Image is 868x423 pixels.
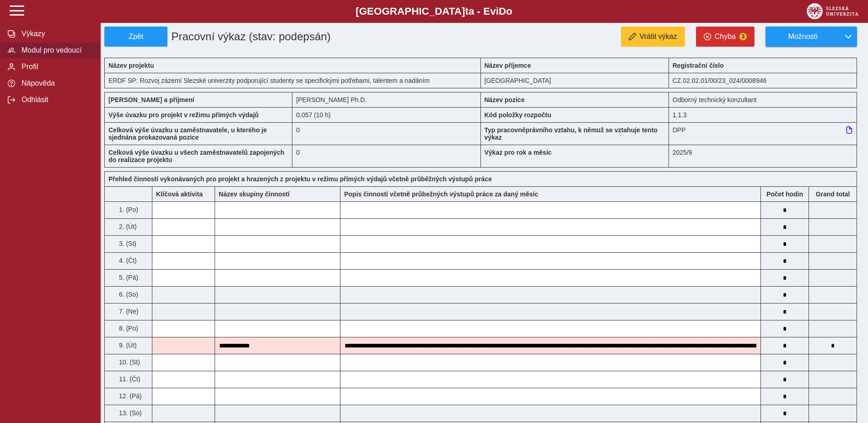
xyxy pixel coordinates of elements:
span: Zpět [108,33,163,41]
b: Název skupiny činností [219,190,290,198]
span: 6. (So) [117,291,138,298]
span: 1. (Po) [117,206,138,213]
div: CZ.02.02.01/00/23_024/0008946 [669,73,857,88]
span: 9. (Út) [117,342,137,349]
b: Výkaz pro rok a měsíc [485,149,552,156]
span: 12. (Pá) [117,392,142,400]
span: Chyba [715,33,736,41]
b: Kód položky rozpočtu [485,111,551,119]
span: 11. (Čt) [117,375,140,383]
span: Možnosti [773,33,832,41]
span: Výkazy [19,30,93,38]
h1: Pracovní výkaz (stav: podepsán) [167,27,421,47]
b: [GEOGRAPHIC_DATA] a - Evi [27,5,841,17]
b: Suma za den přes všechny výkazy [809,190,857,198]
b: Přehled činností vykonávaných pro projekt a hrazených z projektu v režimu přímých výdajů včetně p... [108,175,492,183]
span: 4. (Čt) [117,257,137,264]
button: Zpět [104,27,167,47]
b: Název projektu [108,62,154,69]
b: Výše úvazku pro projekt v režimu přímých výdajů [108,111,259,119]
span: Odhlásit [19,96,93,104]
button: Možnosti [766,27,840,47]
div: [GEOGRAPHIC_DATA] [481,73,669,88]
span: 10. (St) [117,358,140,366]
b: Klíčová aktivita [156,190,203,198]
b: Celková výše úvazku u zaměstnavatele, u kterého je sjednána prokazovaná pozice [108,126,267,141]
b: Popis činností včetně průbežných výstupů práce za daný měsíc [344,190,538,198]
b: Název příjemce [485,62,531,69]
span: o [506,5,512,17]
div: 2025/9 [669,145,857,168]
span: 13. (So) [117,409,142,417]
span: 7. (Ne) [117,308,139,315]
button: Vrátit výkaz [621,27,685,47]
b: Celková výše úvazku u všech zaměstnavatelů zapojených do realizace projektu [108,149,284,163]
div: DPP [669,122,857,145]
span: 2. (Út) [117,223,137,230]
div: ERDF SP: Rozvoj zázemí Slezské univerzity podporující studenty se specifickými potřebami, talente... [104,73,481,88]
span: Modul pro vedoucí [19,46,93,54]
div: 0,057 (10 h) [292,107,480,122]
b: Počet hodin [761,190,809,198]
span: D [499,5,506,17]
span: Nápověda [19,79,93,87]
span: 5. (Pá) [117,274,138,281]
span: 3. (St) [117,240,136,247]
div: 0 [292,122,480,145]
div: [PERSON_NAME] Ph.D. [292,92,480,107]
span: Vrátit výkaz [640,33,677,41]
b: Registrační číslo [673,62,724,69]
span: Profil [19,63,93,71]
button: Chyba3 [696,27,755,47]
div: 0 [292,145,480,168]
img: logo_web_su.png [807,3,858,19]
span: t [465,5,468,17]
div: 1.1.3 [669,107,857,122]
b: [PERSON_NAME] a příjmení [108,96,194,103]
b: Typ pracovněprávního vztahu, k němuž se vztahuje tento výkaz [485,126,658,141]
span: 3 [739,33,747,40]
div: Odborný technický konzultant [669,92,857,107]
b: Název pozice [485,96,525,103]
span: 8. (Po) [117,325,138,332]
